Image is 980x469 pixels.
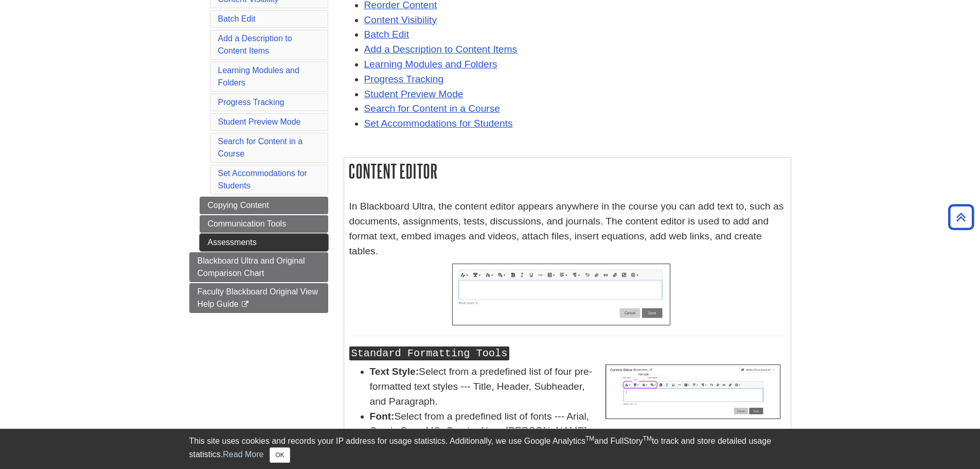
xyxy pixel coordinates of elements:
img: Text editor in Blackboard Ultra couse [452,264,670,325]
h2: Content Editor [344,158,791,185]
a: Student Preview Mode [364,89,464,99]
strong: Font: [370,411,395,422]
a: Add a Description to Content Items [364,44,518,55]
a: Communication Tools [200,215,328,233]
a: Batch Edit [364,29,409,40]
a: Search for Content in a Course [218,137,303,158]
a: Back to Top [945,210,977,224]
kbd: Standard Formatting Tools [349,346,510,360]
strong: Text Style: [370,366,419,377]
a: Assessments [200,234,328,251]
div: This site uses cookies and records your IP address for usage statistics. Additionally, we use Goo... [189,435,791,463]
button: Close [270,447,290,463]
a: Set Accommodations for Students [218,169,307,190]
a: Student Preview Mode [218,117,301,126]
span: Faculty Blackboard Original View Help Guide [198,287,318,308]
span: Blackboard Ultra and Original Comparison Chart [198,256,305,277]
a: Set Accommodations for Students [364,118,513,129]
sup: TM [585,435,594,442]
i: This link opens in a new window [241,301,250,308]
p: In Blackboard Ultra, the content editor appears anywhere in the course you can add text to, such ... [349,199,786,258]
li: Select from a predefined list of four pre-formatted text styles --- Title, Header, Subheader, and... [370,364,786,409]
a: Progress Tracking [218,98,284,107]
a: Learning Modules and Folders [364,59,497,70]
img: Adjust font type, style, size, and color [605,364,780,419]
li: Select from a predefined list of fonts --- Arial, Comic Sans MS, Courier New, [PERSON_NAME], Open... [370,409,786,454]
a: Copying Content [200,197,328,214]
a: Add a Description to Content Items [218,34,292,55]
a: Faculty Blackboard Original View Help Guide [189,283,328,313]
a: Blackboard Ultra and Original Comparison Chart [189,252,328,282]
a: Content Visibility [364,14,437,25]
a: Search for Content in a Course [364,103,501,114]
a: Learning Modules and Folders [218,66,299,87]
a: Read More [223,450,263,459]
a: Progress Tracking [364,74,444,84]
a: Batch Edit [218,14,256,23]
sup: TM [643,435,652,442]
